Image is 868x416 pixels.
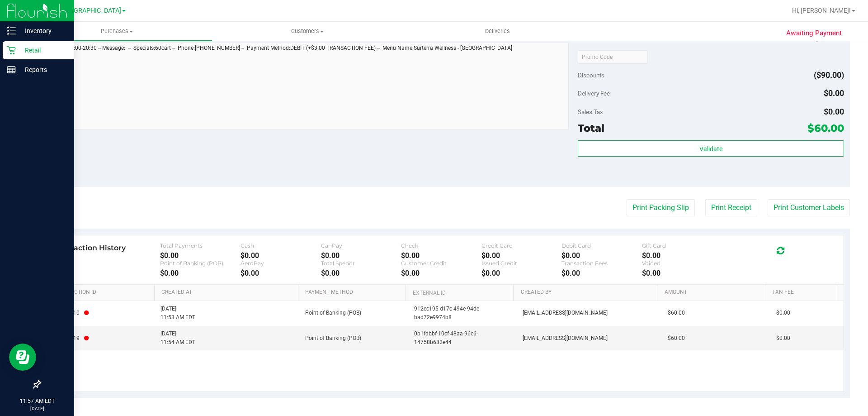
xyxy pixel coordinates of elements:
div: Gift Card [642,242,722,249]
div: CanPay [321,242,401,249]
span: Hi, [PERSON_NAME]! [792,7,851,14]
p: Retail [16,45,70,56]
div: $0.00 [321,251,401,260]
span: $60.00 [668,334,685,343]
a: Created By [521,289,654,296]
a: Amount [665,289,762,296]
span: Awaiting Payment [786,28,842,38]
a: Payment Method [305,289,402,296]
p: Inventory [16,25,70,36]
div: $0.00 [481,269,562,277]
span: $0.00 [776,334,790,343]
div: Transaction Fees [561,260,642,267]
span: 11942910 [54,309,89,317]
span: Point of Banking (POB) [305,334,361,343]
p: [DATE] [4,405,70,412]
inline-svg: Retail [7,46,16,55]
div: Check [401,242,481,249]
div: $0.00 [321,269,401,277]
p: Reports [16,64,70,75]
a: Customers [212,22,402,41]
span: $0.00 [776,309,790,317]
div: Issued Credit [481,260,562,267]
div: Total Spendr [321,260,401,267]
span: Customers [212,27,402,35]
span: [EMAIL_ADDRESS][DOMAIN_NAME] [523,309,608,317]
iframe: Resource center [9,344,36,371]
button: Print Customer Labels [768,199,850,216]
span: $60.00 [668,309,685,317]
input: Promo Code [578,50,648,64]
span: Purchases [22,27,212,35]
div: $0.00 [401,269,481,277]
span: [GEOGRAPHIC_DATA] [59,7,121,14]
span: Total [578,122,604,134]
div: $0.00 [160,251,241,260]
span: [DATE] 11:53 AM EDT [160,305,195,322]
div: Credit Card [481,242,562,249]
div: $0.00 [561,269,642,277]
div: Voided [642,260,722,267]
div: $0.00 [241,251,321,260]
button: Validate [578,140,844,157]
span: 0b1fdbbf-10cf-48aa-96c6-14758b682e44 [414,330,512,347]
span: [EMAIL_ADDRESS][DOMAIN_NAME] [523,334,608,343]
div: AeroPay [241,260,321,267]
span: ($90.00) [814,70,844,80]
div: Debit Card [561,242,642,249]
a: Transaction ID [53,289,151,296]
a: Created At [161,289,294,296]
span: $0.00 [824,107,844,116]
div: $0.00 [160,269,241,277]
span: Subtotal [578,35,600,42]
p: 11:57 AM EDT [4,397,70,405]
a: Txn Fee [772,289,833,296]
th: External ID [406,285,513,301]
div: $0.00 [561,251,642,260]
a: Deliveries [402,22,593,41]
span: [DATE] 11:54 AM EDT [160,330,195,347]
span: 11942919 [54,334,89,343]
div: $0.00 [481,251,562,260]
div: Total Payments [160,242,241,249]
span: Delivery Fee [578,90,610,97]
span: Discounts [578,67,604,83]
span: Sales Tax [578,108,603,115]
div: $0.00 [241,269,321,277]
span: $150.00 [815,33,844,43]
div: Point of Banking (POB) [160,260,241,267]
span: $60.00 [807,122,844,134]
inline-svg: Reports [7,65,16,74]
div: $0.00 [642,269,722,277]
button: Print Packing Slip [627,199,695,216]
a: Purchases [22,22,212,41]
span: Validate [699,145,722,153]
inline-svg: Inventory [7,26,16,35]
span: Point of Banking (POB) [305,309,361,317]
button: Print Receipt [705,199,757,216]
span: $0.00 [824,88,844,98]
div: Cash [241,242,321,249]
span: 912ec195-d17c-494e-94de-bad72e9974b8 [414,305,512,322]
span: Deliveries [473,27,522,35]
div: $0.00 [401,251,481,260]
div: Customer Credit [401,260,481,267]
div: $0.00 [642,251,722,260]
